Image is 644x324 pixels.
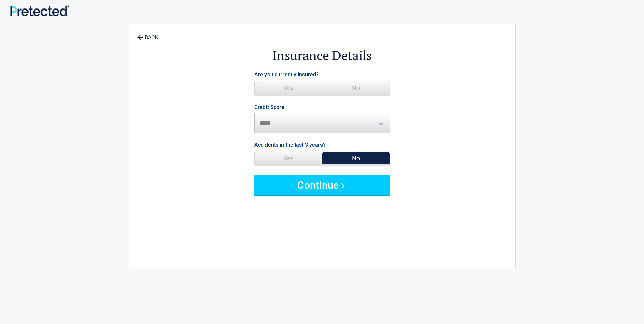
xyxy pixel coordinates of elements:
[322,151,390,165] span: No
[255,151,322,165] span: Yes
[254,70,319,79] label: Are you currently insured?
[322,81,390,95] span: No
[255,81,322,95] span: Yes
[254,105,284,110] label: Credit Score
[166,47,478,64] h2: Insurance Details
[10,5,69,16] img: Main Logo
[254,140,326,149] label: Accidents in the last 3 years?
[136,29,160,40] a: BACK
[254,175,390,195] button: Continue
